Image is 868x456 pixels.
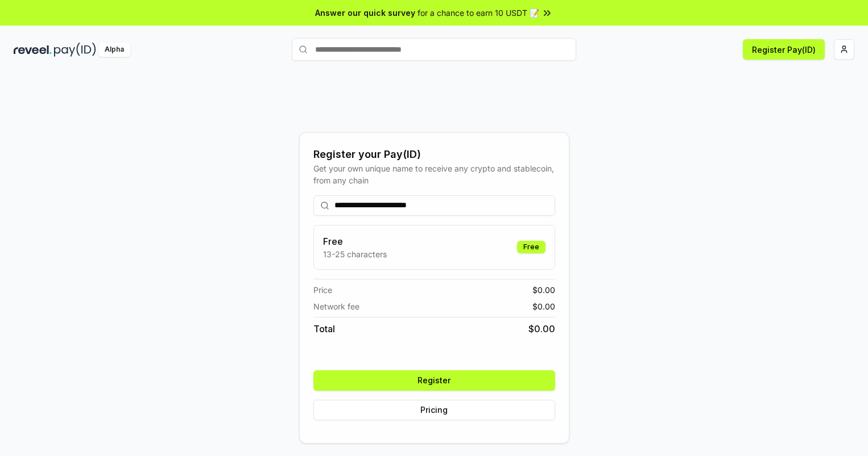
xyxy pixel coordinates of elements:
[14,43,52,57] img: reveel_dark
[313,162,555,186] div: Get your own unique name to receive any crypto and stablecoin, from any chain
[323,248,387,260] p: 13-25 characters
[98,43,130,57] div: Alpha
[323,235,387,248] h3: Free
[313,147,555,162] div: Register your Pay(ID)
[54,43,96,57] img: pay_id
[315,7,415,19] span: Answer our quick survey
[532,284,555,296] span: $ 0.00
[743,39,825,60] button: Register Pay(ID)
[313,400,555,420] button: Pricing
[532,300,555,312] span: $ 0.00
[313,284,332,296] span: Price
[313,300,359,312] span: Network fee
[313,322,335,336] span: Total
[517,241,545,253] div: Free
[528,322,555,336] span: $ 0.00
[418,7,539,19] span: for a chance to earn 10 USDT 📝
[313,370,555,391] button: Register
